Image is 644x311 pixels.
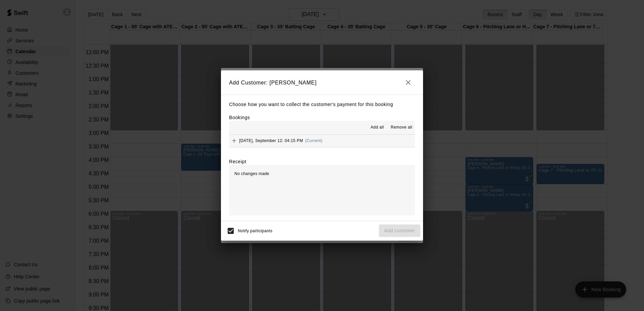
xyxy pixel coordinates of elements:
h2: Add Customer: [PERSON_NAME] [221,70,423,95]
span: Notify participants [238,229,272,233]
label: Bookings [229,115,250,120]
label: Receipt [229,158,246,165]
p: Choose how you want to collect the customer's payment for this booking [229,100,415,109]
button: Remove all [388,122,415,133]
button: Add[DATE], September 12: 04:15 PM(Current) [229,135,415,147]
span: [DATE], September 12: 04:15 PM [239,138,303,143]
span: No changes made [234,171,269,176]
button: Add all [366,122,388,133]
span: Remove all [391,124,412,131]
span: Add all [371,124,384,131]
span: Add [229,138,239,143]
span: (Current) [305,138,323,143]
